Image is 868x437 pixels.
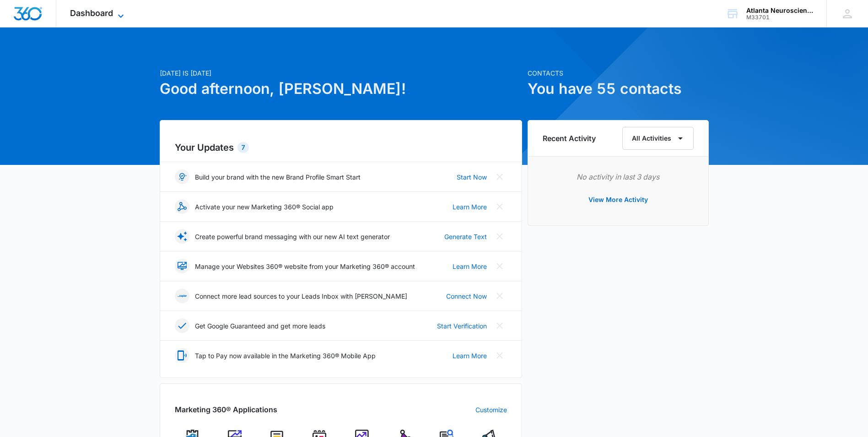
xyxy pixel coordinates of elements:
[195,202,334,212] p: Activate your new Marketing 360® Social app
[195,262,415,271] p: Manage your Websites 360® website from your Marketing 360® account
[195,232,390,241] p: Create powerful brand messaging with our new AI text generator
[492,318,507,333] button: Close
[528,68,709,78] p: Contacts
[543,171,694,182] p: No activity in last 3 days
[492,199,507,214] button: Close
[195,321,325,331] p: Get Google Guaranteed and get more leads
[457,172,487,182] a: Start Now
[746,14,813,21] div: account id
[492,229,507,244] button: Close
[446,291,487,301] a: Connect Now
[492,259,507,273] button: Close
[437,321,487,331] a: Start Verification
[195,351,376,361] p: Tap to Pay now available in the Marketing 360® Mobile App
[453,202,487,212] a: Learn More
[175,404,277,415] h2: Marketing 360® Applications
[622,127,694,150] button: All Activities
[579,189,657,211] button: View More Activity
[195,172,361,182] p: Build your brand with the new Brand Profile Smart Start
[492,169,507,184] button: Close
[195,291,407,301] p: Connect more lead sources to your Leads Inbox with [PERSON_NAME]
[475,405,507,415] a: Customize
[160,78,522,100] h1: Good afternoon, [PERSON_NAME]!
[444,232,487,241] a: Generate Text
[453,262,487,271] a: Learn More
[453,351,487,361] a: Learn More
[175,141,507,154] h2: Your Updates
[528,78,709,100] h1: You have 55 contacts
[160,68,522,78] p: [DATE] is [DATE]
[543,133,596,144] h6: Recent Activity
[492,348,507,363] button: Close
[70,8,113,18] span: Dashboard
[492,289,507,303] button: Close
[237,142,249,153] div: 7
[746,7,813,14] div: account name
